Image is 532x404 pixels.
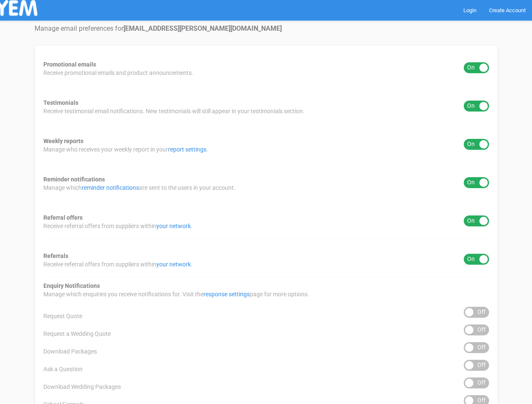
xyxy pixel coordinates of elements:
[156,261,191,268] a: your network
[43,252,68,259] strong: Referrals
[43,138,83,144] strong: Weekly reports
[156,223,191,229] a: your network
[43,145,208,154] span: Manage who receives your weekly report in your .
[43,222,192,230] span: Receive referral offers from suppliers within .
[43,330,111,338] span: Request a Wedding Quote
[43,383,121,391] span: Download Wedding Packages
[43,69,193,77] span: Receive promotional emails and product announcements.
[43,107,305,115] span: Receive testimonial email notifications. New testimonials will still appear in your testimonials ...
[203,291,250,298] a: response settings
[43,99,78,106] strong: Testimonials
[168,146,206,153] a: report settings
[43,61,96,68] strong: Promotional emails
[123,24,282,32] strong: [EMAIL_ADDRESS][PERSON_NAME][DOMAIN_NAME]
[43,365,83,373] span: Ask a Question
[43,312,82,320] span: Request Quote
[43,347,97,356] span: Download Packages
[43,183,235,192] span: Manage which are sent to the users in your account.
[43,260,192,268] span: Receive referral offers from suppliers within .
[43,214,83,221] strong: Referral offers
[82,184,139,191] a: reminder notifications
[43,290,309,298] span: Manage which enquiries you receive notifications for. Visit the page for more options.
[35,25,498,32] h4: Manage email preferences for
[43,176,105,183] strong: Reminder notifications
[43,282,100,289] strong: Enquiry Notifications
